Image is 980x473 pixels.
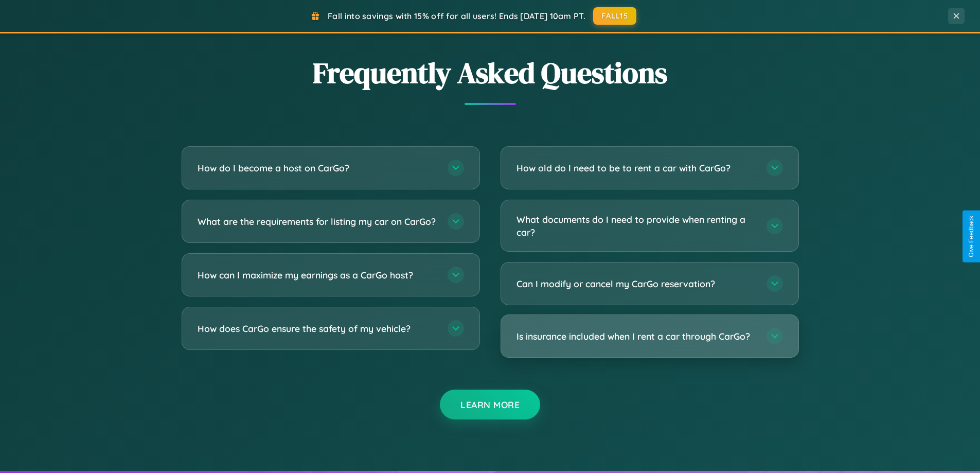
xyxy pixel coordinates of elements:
h3: How old do I need to be to rent a car with CarGo? [516,162,756,174]
h3: What documents do I need to provide when renting a car? [516,213,756,238]
button: Learn More [440,390,540,419]
h3: How can I maximize my earnings as a CarGo host? [198,269,437,282]
h3: How do I become a host on CarGo? [198,162,437,174]
h3: How does CarGo ensure the safety of my vehicle? [198,322,437,335]
h3: Is insurance included when I rent a car through CarGo? [516,330,756,343]
span: Fall into savings with 15% off for all users! Ends [DATE] 10am PT. [328,11,585,21]
div: Give Feedback [968,216,975,257]
button: FALL15 [593,7,636,25]
h3: Can I modify or cancel my CarGo reservation? [516,277,756,290]
h2: Frequently Asked Questions [182,53,799,93]
h3: What are the requirements for listing my car on CarGo? [198,215,437,228]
